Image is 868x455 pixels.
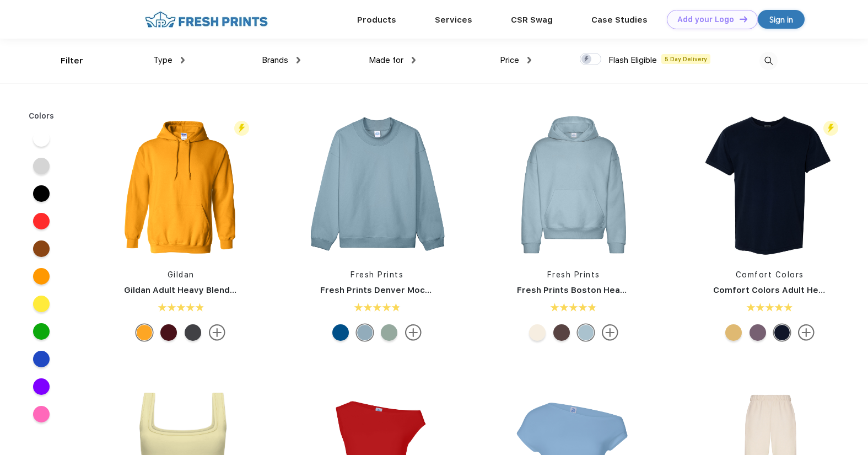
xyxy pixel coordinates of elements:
a: Comfort Colors [736,270,804,279]
a: Sign in [758,10,805,29]
div: Graphite Heather [185,324,201,341]
div: Garnet [160,324,177,341]
img: func=resize&h=266 [500,111,647,258]
a: Gildan [168,270,195,279]
img: DT [740,16,747,22]
div: Sage Green [381,324,397,341]
img: func=resize&h=266 [107,111,254,258]
img: flash_active_toggle.svg [234,121,249,136]
div: Filter [61,55,83,67]
a: Fresh Prints [351,270,403,279]
img: more.svg [209,324,225,341]
img: dropdown.png [527,57,531,63]
div: Dark Chocolate [553,324,570,341]
a: Products [357,15,396,25]
span: Made for [369,55,403,65]
a: Fresh Prints Boston Heavyweight Hoodie [517,285,691,295]
a: Gildan Adult Heavy Blend 8 Oz. 50/50 Hooded Sweatshirt [124,285,365,295]
div: Buttermilk [529,324,546,341]
span: Brands [262,55,288,65]
span: Price [500,55,519,65]
img: fo%20logo%202.webp [142,10,271,29]
img: dropdown.png [296,57,300,63]
img: func=resize&h=266 [697,111,843,258]
span: Flash Eligible [608,55,657,65]
div: True Navy [774,324,790,341]
div: Slate Blue [578,324,594,341]
a: Fresh Prints [547,270,600,279]
img: more.svg [405,324,422,341]
div: Wine [750,324,766,341]
div: Sign in [769,13,793,26]
img: more.svg [798,324,815,341]
img: flash_active_toggle.svg [823,121,838,136]
span: Type [153,55,172,65]
div: Royal Blue [332,324,349,341]
div: Mustard [725,324,742,341]
img: dropdown.png [181,57,185,63]
img: more.svg [602,324,618,341]
div: Add your Logo [677,15,734,24]
div: Slate Blue [357,324,373,341]
img: dropdown.png [412,57,416,63]
div: Colors [20,110,63,122]
a: Fresh Prints Denver Mock Neck Heavyweight Sweatshirt [320,285,559,295]
img: func=resize&h=266 [304,111,450,258]
div: Gold [136,324,153,341]
img: desktop_search.svg [759,52,778,70]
